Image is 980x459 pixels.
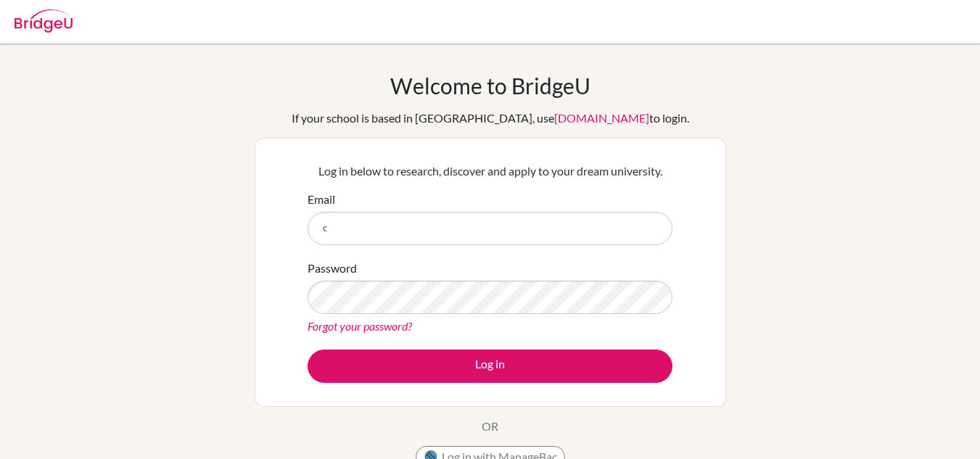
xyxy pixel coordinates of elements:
a: Forgot your password? [308,319,412,333]
img: Bridge-U [15,9,73,33]
label: Password [308,260,357,277]
h1: Welcome to BridgeU [390,73,590,99]
label: Email [308,191,335,208]
a: [DOMAIN_NAME] [554,111,649,125]
div: If your school is based in [GEOGRAPHIC_DATA], use to login. [292,109,689,127]
p: OR [482,418,498,435]
button: Log in [308,350,672,383]
p: Log in below to research, discover and apply to your dream university. [308,162,672,180]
